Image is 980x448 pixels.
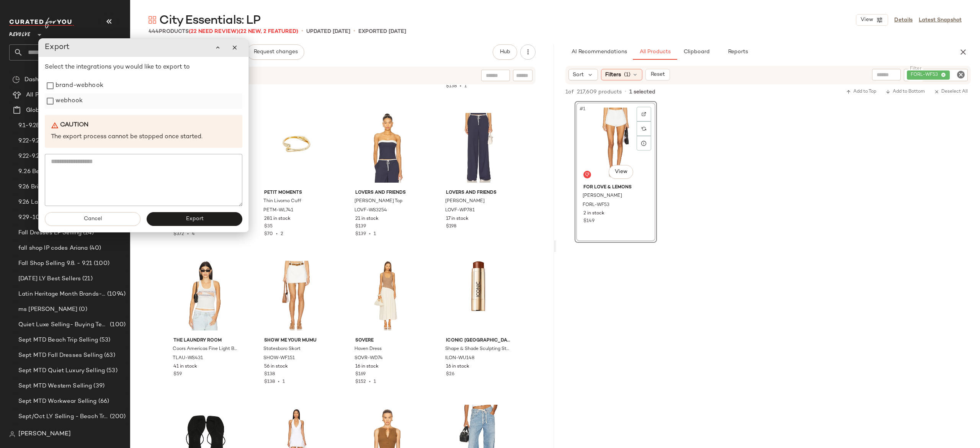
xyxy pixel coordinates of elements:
span: (200) [108,412,126,421]
span: 9.22-9.28 Matching Sets Best-Sellers [18,137,110,146]
span: (21) [81,275,93,283]
span: (1094) [106,290,126,299]
span: Sort [573,71,584,79]
span: TLAU-WS431 [173,355,203,362]
span: 4 [192,232,195,237]
span: ICONIC [GEOGRAPHIC_DATA] [446,337,511,344]
span: Lovers and Friends [355,190,420,196]
span: • [625,88,626,95]
button: Hub [493,44,517,60]
span: (100) [108,320,126,329]
span: SHOW-WF151 [263,355,295,362]
span: Add to Top [846,89,876,95]
span: SOVERE [355,337,420,344]
span: (39) [92,382,105,391]
span: Latin Heritage Month Brands- DO NOT DELETE [18,290,106,299]
span: 1 [283,379,285,384]
span: $198 [446,223,456,230]
i: Clear Filter [956,70,965,79]
img: svg%3e [642,112,646,116]
span: Sept MTD Workwear Selling [18,397,97,406]
span: Request changes [253,49,298,55]
p: updated [DATE] [306,28,350,36]
span: 2 [281,232,283,237]
img: svg%3e [149,16,156,24]
span: View [614,169,627,175]
img: LOVF-WS3254_V1.jpg [349,109,426,186]
span: $138 [446,84,457,89]
span: petit moments [264,190,329,196]
span: Add to Bottom [885,89,925,95]
span: 1 [374,379,376,384]
span: 9..26 Best-Sellers [18,167,67,176]
span: fall shop lP codes Ariana [18,244,88,253]
span: Coors Americas Fine Light Beer Rib Tank Top [173,346,237,353]
span: SOVR-WD74 [354,355,383,362]
span: All Products [639,49,671,55]
button: Export [147,212,242,226]
button: Deselect All [931,87,971,96]
span: (100) [92,259,109,268]
img: ILON-WU148_V1.jpg [440,257,517,334]
span: 9.29-10.3 AM Newness [18,213,82,222]
p: Select the integrations you would like to export to [45,63,242,72]
span: • [301,27,303,36]
span: $169 [355,371,366,378]
span: Statesboro Skort [263,346,301,353]
span: $70 [264,232,273,237]
img: LOVF-WP781_V1.jpg [440,109,517,186]
span: AI Recommendations [571,49,627,55]
span: Reports [727,49,748,55]
span: $138 [264,379,275,384]
span: 217,609 products [577,88,622,96]
span: • [184,232,192,237]
span: All Products [26,91,60,100]
span: (22 Need Review) [189,29,238,34]
span: #1 [579,105,587,113]
div: Products [149,28,298,36]
span: 16 in stock [355,363,379,370]
img: TLAU-WS431_V1.jpg [167,257,244,334]
span: Clipboard [683,49,709,55]
span: $138 [264,371,275,378]
span: Show Me Your Mumu [264,337,329,344]
a: Latest Snapshot [919,16,962,24]
span: 9.22-9.28 Western Best-Sellers [18,152,104,161]
span: 9.1-9.28 Matching Sets Best-Sellers [18,121,110,130]
span: $59 [173,371,182,378]
span: Deselect All [934,89,968,95]
span: 9.26 Bridal Pulls [18,183,62,191]
p: The export process cannot be stopped once started. [51,133,236,142]
span: Hub [500,49,510,55]
span: (1) [624,71,630,79]
span: 9.26 Last 60 Day Receipt Dresses Selling [18,198,109,207]
span: LOVF-WP781 [445,207,475,214]
span: 1 [374,232,376,237]
span: Sept MTD Beach Trip Selling [18,336,98,345]
span: (24) [82,229,94,237]
img: SHOW-WF151_V1.jpg [258,257,335,334]
span: Shape & Shade Sculpting Stick [445,346,510,353]
span: Thin Livorno Cuff [263,198,301,205]
span: [PERSON_NAME] [445,198,485,205]
span: 281 in stock [264,216,291,222]
span: $35 [264,223,273,230]
span: (53) [105,366,118,375]
span: $372 [173,232,184,237]
p: Exported [DATE] [358,28,406,36]
span: • [273,232,281,237]
span: Quiet Luxe Selling- Buying Team [18,320,108,329]
span: LOVF-WS3254 [354,207,387,214]
img: FORL-WF53_V1.jpg [577,104,654,181]
span: (22 New, 2 Featured) [238,29,298,34]
span: (0) [77,305,87,314]
span: 1 [464,84,467,89]
span: View [860,17,873,23]
span: 16 in stock [446,363,469,370]
span: Sept MTD Western Selling [18,382,92,391]
button: View [609,165,633,179]
span: $139 [355,232,366,237]
span: ILON-WU148 [445,355,475,362]
img: cfy_white_logo.C9jOOHJF.svg [9,18,74,28]
button: Add to Bottom [882,87,928,96]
